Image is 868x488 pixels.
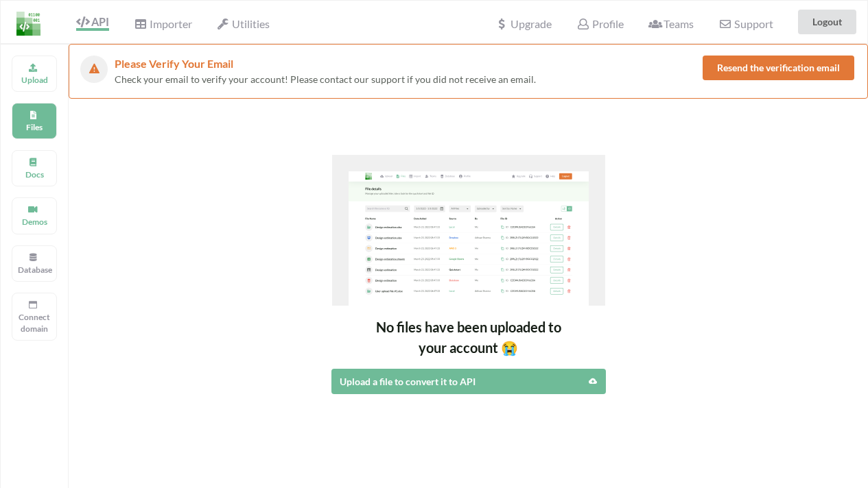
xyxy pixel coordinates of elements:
span: Profile [576,17,623,30]
span: Check your email to verify your account! Please contact our support if you did not receive an email. [115,73,536,85]
div: Upload a file to convert it to API [340,374,532,389]
img: No files uploaded [332,155,605,306]
span: Utilities [217,17,270,30]
span: Support [718,19,773,29]
p: Demos [18,216,51,228]
p: Files [18,121,51,133]
span: Teams [648,17,694,30]
span: API [76,15,109,28]
span: Upgrade [495,19,552,29]
img: LogoIcon.png [16,12,40,36]
button: Logout [798,10,856,34]
button: Resend the verification email [703,56,854,80]
p: Upload [18,74,51,86]
button: Upload a file to convert it to API [331,369,606,394]
p: Connect domain [18,311,51,334]
span: No files have been uploaded to your account 😭 [376,319,561,356]
span: Importer [134,17,191,30]
span: Please Verify Your Email [115,57,233,70]
p: Database [18,264,51,276]
p: Docs [18,169,51,180]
